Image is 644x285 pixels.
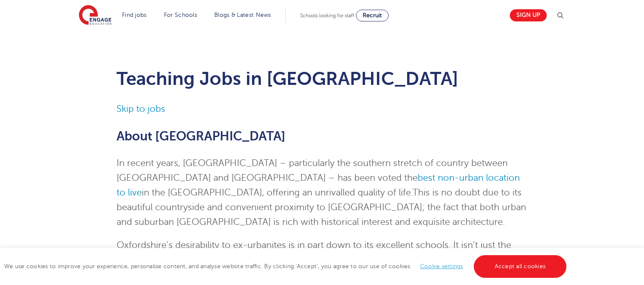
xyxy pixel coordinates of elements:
[420,263,463,269] a: Cookie settings
[300,13,354,18] span: Schools looking for staff
[79,5,112,26] img: Engage Education
[117,68,528,89] h1: Teaching Jobs in [GEOGRAPHIC_DATA]
[356,10,389,21] a: Recruit
[117,104,165,114] a: Skip to jobs
[474,255,567,278] a: Accept all cookies
[142,187,413,198] span: in the [GEOGRAPHIC_DATA], offering an unrivalled quality of life.
[363,12,382,18] span: Recruit
[164,12,197,18] a: For Schools
[117,129,286,143] span: About [GEOGRAPHIC_DATA]
[117,240,526,280] span: Oxfordshire’s desirability to ex-urbanites is in part down to its excellent schools. It isn’t jus...
[214,12,271,18] a: Blogs & Latest News
[4,263,569,269] span: We use cookies to improve your experience, personalise content, and analyse website traffic. By c...
[117,187,526,227] span: This is no doubt due to its beautiful countryside and convenient proximity to [GEOGRAPHIC_DATA]; ...
[510,9,547,21] a: Sign up
[122,12,147,18] a: Find jobs
[117,158,508,183] span: In recent years, [GEOGRAPHIC_DATA] – particularly the southern stretch of country between [GEOGRA...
